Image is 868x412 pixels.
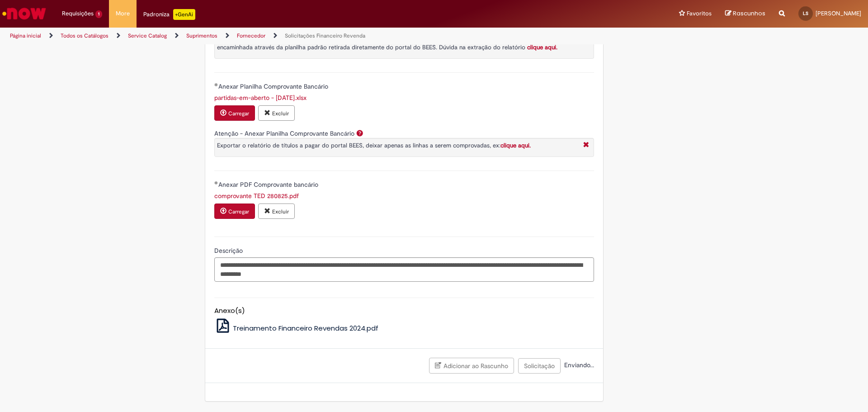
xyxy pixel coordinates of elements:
[214,307,594,315] h5: Anexo(s)
[214,105,255,121] button: Carregar anexo de Anexar Planilha Comprovante Bancário Required
[218,180,320,189] span: Anexar PDF Comprovante bancário
[258,105,295,121] button: Excluir anexo partidas-em-aberto - 2025-08-27.xlsx
[61,32,108,39] a: Todos os Catálogos
[1,5,47,23] img: ServiceNow
[687,9,712,18] span: Favoritos
[562,361,594,369] span: Enviando...
[214,204,255,219] button: Carregar anexo de Anexar PDF Comprovante bancário Required
[214,323,379,333] a: Treinamento Financeiro Revendas 2024.pdf
[217,34,557,51] span: Oferta destinada ao envio de comprovante de pagamento e composição da relação de notas pagas. A c...
[116,9,130,18] span: More
[218,82,330,90] span: Anexar Planilha Comprovante Bancário
[214,257,594,282] textarea: Descrição
[217,142,531,149] span: Exportar o relatório de títulos a pagar do portal BEES, deixar apenas as linhas a serem comprovad...
[214,83,218,86] span: Obrigatório Preenchido
[500,142,531,149] a: clique aqui.
[10,32,41,39] a: Página inicial
[214,192,299,200] a: Download de comprovante TED 280825.pdf
[228,208,249,215] small: Carregar
[803,10,808,16] span: LS
[186,32,217,39] a: Suprimentos
[272,110,289,117] small: Excluir
[143,9,195,20] div: Padroniza
[214,246,245,255] span: Descrição
[214,129,354,137] label: Atenção - Anexar Planilha Comprovante Bancário
[733,9,765,18] span: Rascunhos
[354,129,365,137] span: Ajuda para Atenção - Anexar Planilha Comprovante Bancário
[816,9,861,17] span: [PERSON_NAME]
[173,9,195,20] p: +GenAi
[725,9,765,18] a: Rascunhos
[581,141,591,150] i: Fechar More information Por question_atencao_comprovante_bancario
[7,28,572,44] ul: Trilhas de página
[214,181,218,185] span: Obrigatório Preenchido
[62,9,94,18] span: Requisições
[228,110,249,117] small: Carregar
[285,32,365,39] a: Solicitações Financeiro Revenda
[272,208,289,215] small: Excluir
[233,323,378,333] span: Treinamento Financeiro Revendas 2024.pdf
[214,94,307,102] a: Download de partidas-em-aberto - 2025-08-27.xlsx
[258,204,295,219] button: Excluir anexo comprovante TED 280825.pdf
[527,43,557,51] a: clique aqui.
[128,32,167,39] a: Service Catalog
[95,10,102,18] span: 1
[237,32,265,39] a: Fornecedor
